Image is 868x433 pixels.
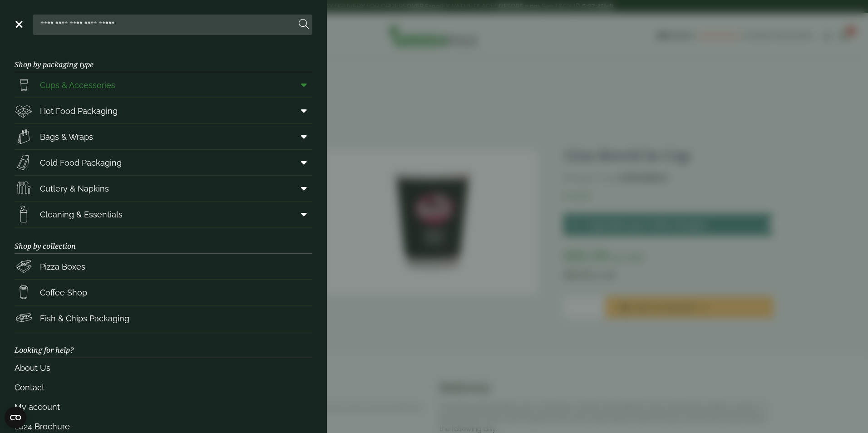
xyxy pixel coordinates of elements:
[15,358,312,378] a: About Us
[40,105,118,117] span: Hot Food Packaging
[15,72,312,98] a: Cups & Accessories
[15,124,312,149] a: Bags & Wraps
[15,257,33,276] img: Pizza_boxes.svg
[40,182,109,195] span: Cutlery & Napkins
[15,153,33,172] img: Sandwich_box.svg
[15,305,312,331] a: Fish & Chips Packaging
[15,254,312,279] a: Pizza Boxes
[15,397,312,417] a: My account
[15,128,33,146] img: Paper_carriers.svg
[15,283,33,301] img: HotDrink_paperCup.svg
[15,227,312,254] h3: Shop by collection
[40,261,85,273] span: Pizza Boxes
[40,79,115,91] span: Cups & Accessories
[15,76,33,94] img: PintNhalf_cup.svg
[15,309,33,327] img: FishNchip_box.svg
[15,179,33,197] img: Cutlery.svg
[40,312,129,325] span: Fish & Chips Packaging
[15,46,312,72] h3: Shop by packaging type
[40,131,93,143] span: Bags & Wraps
[15,378,312,397] a: Contact
[40,157,122,169] span: Cold Food Packaging
[15,280,312,305] a: Coffee Shop
[15,102,33,120] img: Deli_box.svg
[40,286,87,299] span: Coffee Shop
[5,407,26,428] button: Open CMP widget
[15,331,312,358] h3: Looking for help?
[40,208,123,221] span: Cleaning & Essentials
[15,150,312,175] a: Cold Food Packaging
[15,176,312,201] a: Cutlery & Napkins
[15,205,33,223] img: open-wipe.svg
[15,202,312,227] a: Cleaning & Essentials
[15,98,312,123] a: Hot Food Packaging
